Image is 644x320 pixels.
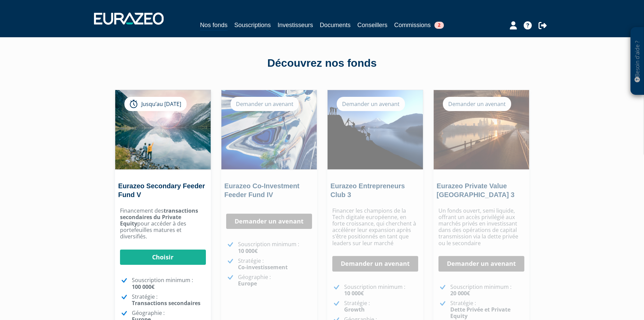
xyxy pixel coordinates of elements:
[115,90,211,169] img: Eurazeo Secondary Feeder Fund V
[238,258,312,271] p: Stratégie :
[238,280,257,287] strong: Europe
[332,256,418,272] a: Demander un avenant
[234,20,271,30] a: Souscriptions
[221,90,317,169] img: Eurazeo Co-Investment Feeder Fund IV
[434,90,529,169] img: Eurazeo Private Value Europe 3
[120,250,206,265] a: Choisir
[124,97,187,111] div: Jusqu’au [DATE]
[200,20,228,31] a: Nos fonds
[394,20,444,30] a: Commissions2
[337,97,405,111] div: Demander un avenant
[226,214,312,229] a: Demander un avenant
[120,208,206,240] p: Financement des pour accéder à des portefeuilles matures et diversifiés.
[118,182,205,198] a: Eurazeo Secondary Feeder Fund V
[238,263,288,271] strong: Co-investissement
[344,300,418,313] p: Stratégie :
[344,290,364,297] strong: 10 000€
[224,182,300,198] a: Eurazeo Co-Investment Feeder Fund IV
[238,241,312,254] p: Souscription minimum :
[437,182,515,198] a: Eurazeo Private Value [GEOGRAPHIC_DATA] 3
[357,20,387,30] a: Conseillers
[120,207,198,227] strong: transactions secondaires du Private Equity
[344,284,418,297] p: Souscription minimum :
[332,208,418,247] p: Financer les champions de la Tech digitale européenne, en forte croissance, qui cherchent à accél...
[450,290,470,297] strong: 20 000€
[443,97,511,111] div: Demander un avenant
[238,247,258,255] strong: 10 000€
[278,20,313,30] a: Investisseurs
[132,277,206,290] p: Souscription minimum :
[450,300,524,320] p: Stratégie :
[320,20,351,30] a: Documents
[129,56,515,71] div: Découvrez nos fonds
[450,306,510,320] strong: Dette Privée et Private Equity
[132,299,200,307] strong: Transactions secondaires
[438,208,524,247] p: Un fonds ouvert, semi liquide, offrant un accès privilégié aux marchés privés en investissant dan...
[132,294,206,306] p: Stratégie :
[344,306,365,313] strong: Growth
[434,22,444,29] span: 2
[238,274,312,287] p: Géographie :
[438,256,524,272] a: Demander un avenant
[450,284,524,297] p: Souscription minimum :
[231,97,299,111] div: Demander un avenant
[132,283,154,291] strong: 100 000€
[331,182,405,198] a: Eurazeo Entrepreneurs Club 3
[634,31,641,92] p: Besoin d'aide ?
[328,90,423,169] img: Eurazeo Entrepreneurs Club 3
[94,13,164,25] img: 1732889491-logotype_eurazeo_blanc_rvb.png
